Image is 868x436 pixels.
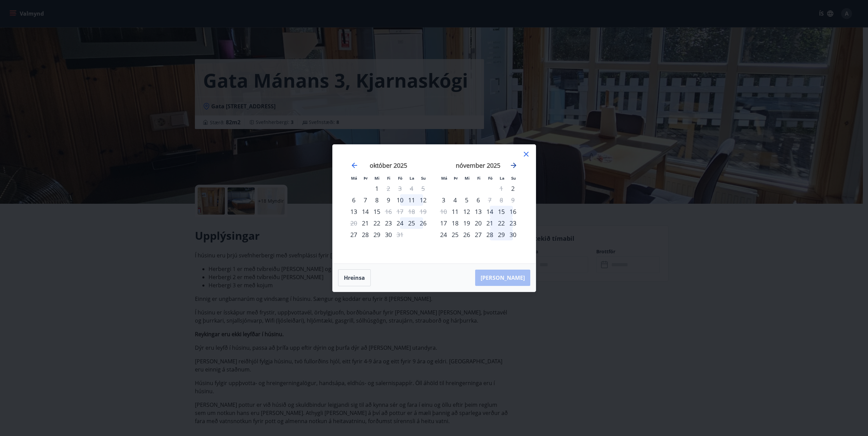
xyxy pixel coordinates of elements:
[360,206,371,217] div: 14
[438,217,449,229] td: Choose mánudagur, 17. nóvember 2025 as your check-in date. It’s available.
[441,176,447,181] small: Má
[406,183,417,194] td: Not available. laugardagur, 4. október 2025
[383,217,394,229] td: Choose fimmtudagur, 23. október 2025 as your check-in date. It’s available.
[438,194,449,206] td: Choose mánudagur, 3. nóvember 2025 as your check-in date. It’s available.
[461,229,472,240] td: Choose miðvikudagur, 26. nóvember 2025 as your check-in date. It’s available.
[394,194,406,206] div: 10
[394,206,406,217] td: Not available. föstudagur, 17. október 2025
[507,217,519,229] div: 23
[371,183,383,194] td: Choose miðvikudagur, 1. október 2025 as your check-in date. It’s available.
[472,229,484,240] td: Choose fimmtudagur, 27. nóvember 2025 as your check-in date. It’s available.
[438,229,449,240] div: 24
[507,206,519,217] div: 16
[477,176,481,181] small: Fi
[496,183,507,194] td: Not available. laugardagur, 1. nóvember 2025
[383,229,394,240] td: Choose fimmtudagur, 30. október 2025 as your check-in date. It’s available.
[374,176,380,181] small: Mi
[461,229,472,240] div: 26
[417,183,429,194] td: Not available. sunnudagur, 5. október 2025
[338,269,371,286] button: Hreinsa
[348,217,360,229] td: Not available. mánudagur, 20. október 2025
[484,194,496,206] div: Aðeins útritun í boði
[417,194,429,206] td: Choose sunnudagur, 12. október 2025 as your check-in date. It’s available.
[383,183,394,194] td: Not available. fimmtudagur, 2. október 2025
[507,217,519,229] td: Choose sunnudagur, 23. nóvember 2025 as your check-in date. It’s available.
[507,183,519,194] div: Aðeins innritun í boði
[398,176,402,181] small: Fö
[465,176,470,181] small: Mi
[511,176,516,181] small: Su
[496,229,507,240] div: 29
[383,194,394,206] td: Choose fimmtudagur, 9. október 2025 as your check-in date. It’s available.
[348,194,360,206] div: Aðeins innritun í boði
[383,194,394,206] div: 9
[507,206,519,217] td: Choose sunnudagur, 16. nóvember 2025 as your check-in date. It’s available.
[449,217,461,229] td: Choose þriðjudagur, 18. nóvember 2025 as your check-in date. It’s available.
[360,229,371,240] div: 28
[351,176,357,181] small: Má
[421,176,426,181] small: Su
[387,176,390,181] small: Fi
[472,194,484,206] div: 6
[484,194,496,206] td: Not available. föstudagur, 7. nóvember 2025
[417,217,429,229] td: Choose sunnudagur, 26. október 2025 as your check-in date. It’s available.
[449,206,461,217] div: Aðeins innritun í boði
[438,217,449,229] div: 17
[461,194,472,206] div: 5
[454,176,458,181] small: Þr
[500,176,504,181] small: La
[371,194,383,206] td: Choose miðvikudagur, 8. október 2025 as your check-in date. It’s available.
[484,217,496,229] div: 21
[417,217,429,229] div: 26
[394,194,406,206] td: Choose föstudagur, 10. október 2025 as your check-in date. It’s available.
[348,194,360,206] td: Choose mánudagur, 6. október 2025 as your check-in date. It’s available.
[364,176,368,181] small: Þr
[438,206,449,217] td: Not available. mánudagur, 10. nóvember 2025
[394,229,406,240] div: Aðeins útritun í boði
[496,229,507,240] td: Choose laugardagur, 29. nóvember 2025 as your check-in date. It’s available.
[484,217,496,229] td: Choose föstudagur, 21. nóvember 2025 as your check-in date. It’s available.
[484,229,496,240] div: 28
[510,161,518,169] div: Move forward to switch to the next month.
[371,206,383,217] div: 15
[507,229,519,240] td: Choose sunnudagur, 30. nóvember 2025 as your check-in date. It’s available.
[472,229,484,240] div: 27
[371,194,383,206] div: 8
[371,217,383,229] td: Choose miðvikudagur, 22. október 2025 as your check-in date. It’s available.
[438,194,449,206] div: 3
[410,176,414,181] small: La
[406,194,417,206] td: Choose laugardagur, 11. október 2025 as your check-in date. It’s available.
[394,217,406,229] td: Choose föstudagur, 24. október 2025 as your check-in date. It’s available.
[507,194,519,206] td: Not available. sunnudagur, 9. nóvember 2025
[341,153,528,255] div: Calendar
[488,176,493,181] small: Fö
[438,229,449,240] td: Choose mánudagur, 24. nóvember 2025 as your check-in date. It’s available.
[383,229,394,240] div: 30
[360,229,371,240] td: Choose þriðjudagur, 28. október 2025 as your check-in date. It’s available.
[484,206,496,217] td: Choose föstudagur, 14. nóvember 2025 as your check-in date. It’s available.
[406,217,417,229] td: Choose laugardagur, 25. október 2025 as your check-in date. It’s available.
[360,206,371,217] td: Choose þriðjudagur, 14. október 2025 as your check-in date. It’s available.
[348,229,360,240] td: Choose mánudagur, 27. október 2025 as your check-in date. It’s available.
[507,183,519,194] td: Choose sunnudagur, 2. nóvember 2025 as your check-in date. It’s available.
[449,217,461,229] div: 18
[417,206,429,217] td: Not available. sunnudagur, 19. október 2025
[484,206,496,217] div: 14
[371,206,383,217] td: Choose miðvikudagur, 15. október 2025 as your check-in date. It’s available.
[360,194,371,206] div: 7
[449,229,461,240] div: 25
[461,206,472,217] td: Choose miðvikudagur, 12. nóvember 2025 as your check-in date. It’s available.
[371,183,383,194] div: 1
[383,206,394,217] td: Not available. fimmtudagur, 16. október 2025
[472,206,484,217] div: 13
[348,229,360,240] div: 27
[371,229,383,240] div: 29
[449,194,461,206] div: 4
[350,161,358,169] div: Move backward to switch to the previous month.
[383,217,394,229] div: 23
[496,206,507,217] div: 15
[371,229,383,240] td: Choose miðvikudagur, 29. október 2025 as your check-in date. It’s available.
[461,217,472,229] div: 19
[360,217,371,229] td: Choose þriðjudagur, 21. október 2025 as your check-in date. It’s available.
[406,194,417,206] div: 11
